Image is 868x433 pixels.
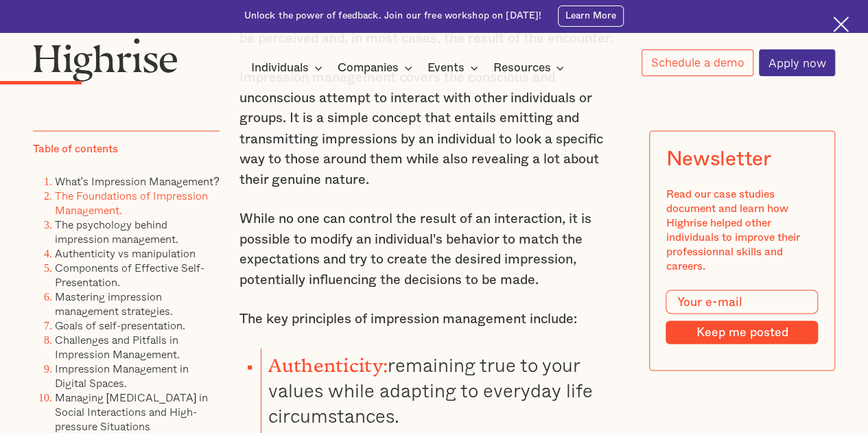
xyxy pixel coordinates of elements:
[833,16,849,32] img: Cross icon
[55,187,208,218] a: The Foundations of Impression Management.
[666,290,818,344] form: Modal Form
[666,290,818,314] input: Your e-mail
[268,354,388,366] strong: Authenticity:
[55,244,196,261] a: Authenticity vs manipulation
[427,60,482,76] div: Events
[244,10,542,23] div: Unlock the power of feedback. Join our free workshop on [DATE]!
[251,60,309,76] div: Individuals
[338,60,399,76] div: Companies
[558,5,624,27] a: Learn More
[55,331,180,362] a: Challenges and Pitfalls in Impression Management.
[493,60,550,76] div: Resources
[239,209,629,290] p: While no one can control the result of an interaction, it is possible to modify an individual's b...
[427,60,465,76] div: Events
[666,320,818,343] input: Keep me posted
[33,141,118,156] div: Table of contents
[55,172,220,189] a: What's Impression Management?
[666,187,818,273] div: Read our case studies document and learn how Highrise helped other individuals to improve their p...
[33,38,178,82] img: Highrise logo
[759,49,835,76] a: Apply now
[239,309,629,329] p: The key principles of impression management include:
[261,348,629,428] li: remaining true to your values while adapting to everyday life circumstances.
[55,259,204,290] a: Components of Effective Self-Presentation.
[666,147,771,170] div: Newsletter
[55,288,173,318] a: Mastering impression management strategies.
[55,316,185,333] a: Goals of self-presentation.
[493,60,568,76] div: Resources
[338,60,417,76] div: Companies
[55,360,189,390] a: Impression Management in Digital Spaces.
[239,68,629,190] p: Impression management covers the conscious and unconscious attempt to interact with other individ...
[251,60,327,76] div: Individuals
[642,49,753,76] a: Schedule a demo
[55,215,178,246] a: The psychology behind impression management.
